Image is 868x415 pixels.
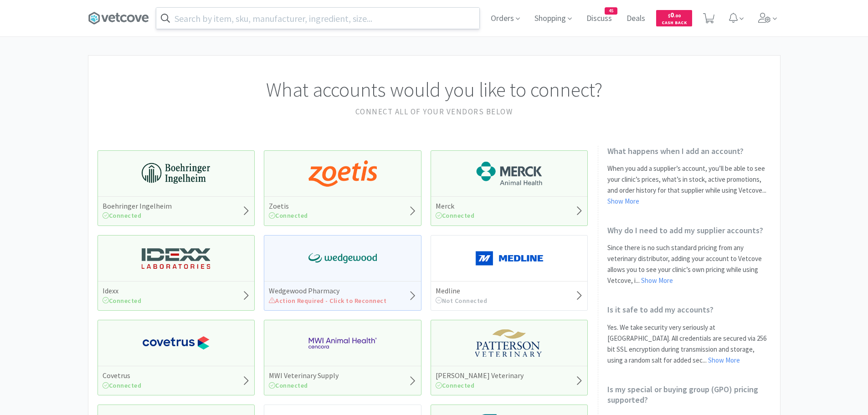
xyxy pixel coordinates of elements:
img: a646391c64b94eb2892348a965bf03f3_134.png [475,245,544,272]
h5: Medline [436,286,488,296]
h5: MWI Veterinary Supply [269,371,339,380]
span: Cash Back [662,20,687,26]
a: Deals [623,15,649,23]
span: Connected [269,381,308,389]
img: 730db3968b864e76bcafd0174db25112_22.png [142,160,210,187]
img: f6b2451649754179b5b4e0c70c3f7cb0_2.png [308,329,377,357]
span: . 00 [674,13,681,19]
h2: What happens when I add an account? [607,146,771,156]
a: Show More [607,197,639,205]
span: Connected [103,381,142,389]
h1: What accounts would you like to connect? [98,74,771,106]
img: a673e5ab4e5e497494167fe422e9a3ab.png [308,160,377,187]
img: 6d7abf38e3b8462597f4a2f88dede81e_176.png [475,160,544,187]
span: 45 [605,8,617,14]
img: e40baf8987b14801afb1611fffac9ca4_8.png [308,245,377,272]
h5: Wedgewood Pharmacy [269,286,386,296]
h5: [PERSON_NAME] Veterinary [436,371,524,380]
span: $ [668,13,670,19]
span: Connected [269,211,308,220]
span: Connected [103,297,142,305]
span: 0 [668,10,681,19]
h5: Zoetis [269,201,308,211]
span: Connected [436,211,475,220]
input: Search by item, sku, manufacturer, ingredient, size... [156,8,479,29]
span: Not Connected [436,297,488,305]
h2: Why do I need to add my supplier accounts? [607,225,771,236]
a: Show More [641,276,673,285]
p: Yes. We take security very seriously at [GEOGRAPHIC_DATA]. All credentials are secured via 256 bi... [607,322,771,366]
span: Connected [436,381,475,389]
img: 13250b0087d44d67bb1668360c5632f9_13.png [142,245,210,272]
h5: Boehringer Ingelheim [103,201,172,211]
h2: Connect all of your vendors below [98,106,771,118]
h5: Covetrus [103,371,142,380]
a: Show More [708,356,740,364]
span: Connected [103,211,142,220]
p: Since there is no such standard pricing from any veterinary distributor, adding your account to V... [607,242,771,286]
h2: Is my special or buying group (GPO) pricing supported? [607,384,771,405]
img: 77fca1acd8b6420a9015268ca798ef17_1.png [142,329,210,357]
a: $0.00Cash Back [656,6,692,31]
span: Action Required - Click to Reconnect [269,297,386,305]
a: Discuss45 [583,15,616,23]
h2: Is it safe to add my accounts? [607,304,771,315]
img: f5e969b455434c6296c6d81ef179fa71_3.png [475,329,544,357]
p: When you add a supplier’s account, you’ll be able to see your clinic’s prices, what’s in stock, a... [607,163,771,207]
h5: Idexx [103,286,142,296]
h5: Merck [436,201,475,211]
